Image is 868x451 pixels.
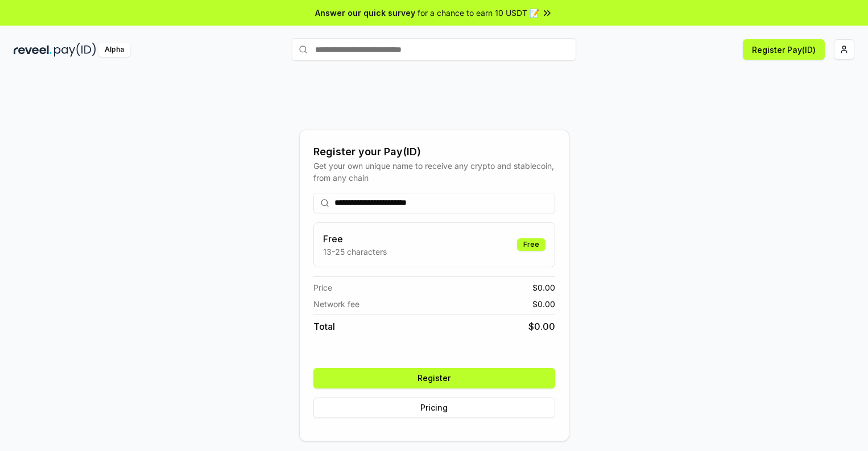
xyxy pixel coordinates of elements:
[532,298,555,310] span: $ 0.00
[418,7,539,19] span: for a chance to earn 10 USDT 📝
[532,282,555,293] span: $ 0.00
[98,43,130,57] div: Alpha
[313,320,335,333] span: Total
[313,144,555,160] div: Register your Pay(ID)
[313,282,332,293] span: Price
[517,238,545,251] div: Free
[743,39,825,60] button: Register Pay(ID)
[54,43,96,57] img: pay_id
[313,368,555,388] button: Register
[313,160,555,184] div: Get your own unique name to receive any crypto and stablecoin, from any chain
[313,298,359,310] span: Network fee
[323,246,387,258] p: 13-25 characters
[14,43,52,57] img: reveel_dark
[315,7,415,19] span: Answer our quick survey
[313,398,555,418] button: Pricing
[323,232,387,246] h3: Free
[528,320,555,333] span: $ 0.00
